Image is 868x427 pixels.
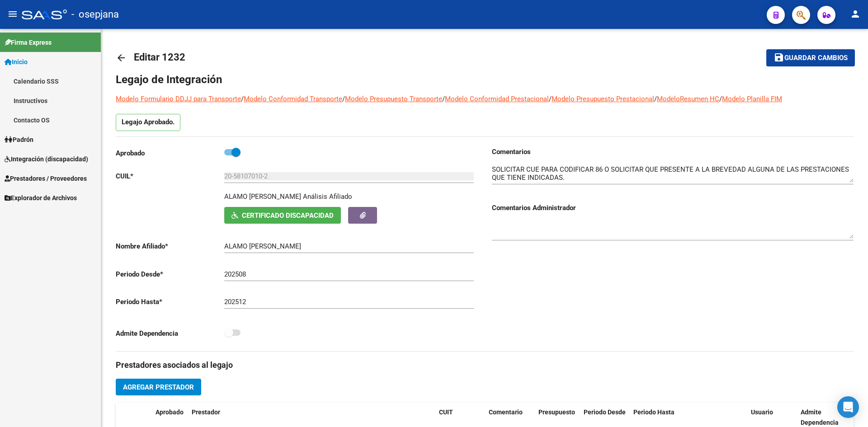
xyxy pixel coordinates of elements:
[224,207,341,224] button: Certificado Discapacidad
[584,408,626,416] span: Periodo Desde
[445,95,549,103] a: Modelo Conformidad Prestacional
[657,95,719,103] a: ModeloResumen HC
[116,379,201,395] button: Agregar Prestador
[134,52,185,63] span: Editar 1232
[224,192,301,202] p: ALAMO [PERSON_NAME]
[116,52,127,63] mat-icon: arrow_back
[116,297,224,307] p: Periodo Hasta
[552,95,654,103] a: Modelo Presupuesto Prestacional
[116,114,180,131] p: Legajo Aprobado.
[116,269,224,279] p: Periodo Desde
[774,52,784,63] mat-icon: save
[116,241,224,251] p: Nombre Afiliado
[5,154,88,164] span: Integración (discapacidad)
[116,148,224,158] p: Aprobado
[5,174,87,183] span: Prestadores / Proveedores
[116,72,854,87] h1: Legajo de Integración
[5,57,28,67] span: Inicio
[784,54,848,62] span: Guardar cambios
[751,408,773,416] span: Usuario
[538,408,575,416] span: Presupuesto
[7,9,18,19] mat-icon: menu
[242,211,334,220] span: Certificado Discapacidad
[5,193,77,203] span: Explorador de Archivos
[801,408,839,426] span: Admite Dependencia
[766,49,855,66] button: Guardar cambios
[492,203,854,213] h3: Comentarios Administrador
[116,328,224,338] p: Admite Dependencia
[345,95,442,103] a: Modelo Presupuesto Transporte
[244,95,342,103] a: Modelo Conformidad Transporte
[123,383,194,391] span: Agregar Prestador
[116,359,854,371] h3: Prestadores asociados al legajo
[116,95,241,103] a: Modelo Formulario DDJJ para Transporte
[837,396,859,418] div: Open Intercom Messenger
[156,408,184,416] span: Aprobado
[633,408,675,416] span: Periodo Hasta
[116,171,224,181] p: CUIL
[439,408,453,416] span: CUIT
[303,192,352,202] div: Análisis Afiliado
[5,135,33,145] span: Padrón
[192,408,220,416] span: Prestador
[489,408,523,416] span: Comentario
[850,9,861,19] mat-icon: person
[722,95,782,103] a: Modelo Planilla FIM
[71,5,119,24] span: - osepjana
[5,38,52,47] span: Firma Express
[492,147,854,157] h3: Comentarios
